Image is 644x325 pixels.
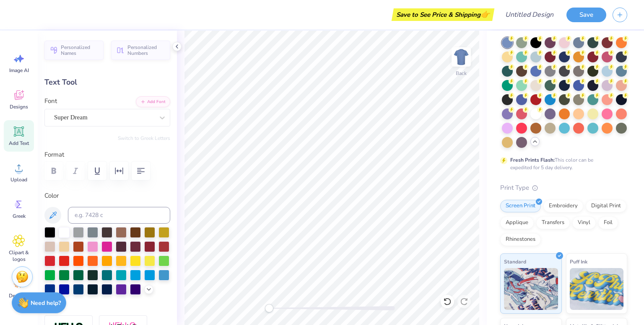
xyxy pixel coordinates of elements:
[394,8,492,21] div: Save to See Price & Shipping
[572,217,596,229] div: Vinyl
[500,233,541,246] div: Rhinestones
[44,191,170,201] label: Color
[570,257,587,266] span: Puff Ink
[9,292,29,299] span: Decorate
[500,183,627,193] div: Print Type
[118,135,170,142] button: Switch to Greek Letters
[68,207,170,224] input: e.g. 7428 c
[510,157,555,163] strong: Fresh Prints Flash:
[499,6,560,23] input: Untitled Design
[456,70,467,77] div: Back
[504,257,526,266] span: Standard
[500,200,541,212] div: Screen Print
[500,217,534,229] div: Applique
[111,41,170,60] button: Personalized Numbers
[265,304,273,312] div: Accessibility label
[9,140,29,147] span: Add Text
[536,217,570,229] div: Transfers
[566,8,606,22] button: Save
[570,268,624,310] img: Puff Ink
[136,96,170,107] button: Add Font
[10,176,27,183] span: Upload
[480,9,490,19] span: 👉
[5,249,33,263] span: Clipart & logos
[504,268,558,310] img: Standard
[13,213,26,219] span: Greek
[127,44,165,56] span: Personalized Numbers
[510,156,613,171] div: This color can be expedited for 5 day delivery.
[543,200,583,212] div: Embroidery
[9,67,29,74] span: Image AI
[61,44,99,56] span: Personalized Names
[44,150,170,160] label: Format
[44,96,57,106] label: Font
[453,49,470,65] img: Back
[44,77,170,88] div: Text Tool
[31,299,61,307] strong: Need help?
[586,200,626,212] div: Digital Print
[10,103,28,110] span: Designs
[598,217,618,229] div: Foil
[44,41,104,60] button: Personalized Names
